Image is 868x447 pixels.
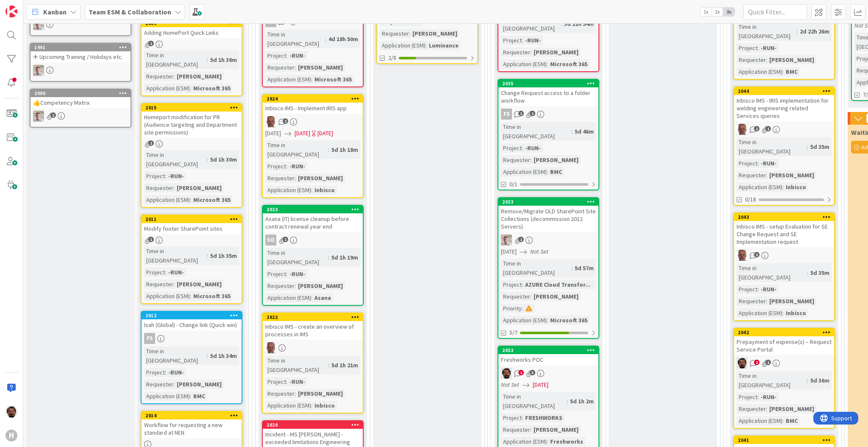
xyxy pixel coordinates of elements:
span: : [207,351,208,360]
div: Requester [501,47,530,57]
div: Requester [144,72,173,81]
div: Time in [GEOGRAPHIC_DATA] [501,14,561,33]
div: [PERSON_NAME] [175,72,224,81]
div: Priority [501,304,522,313]
div: 2023 [267,207,363,212]
div: 2015 [145,105,242,111]
div: BMC [784,67,800,76]
span: : [325,34,326,44]
div: [PERSON_NAME] [767,55,816,64]
div: HB [263,342,363,353]
div: Time in [GEOGRAPHIC_DATA] [144,346,207,365]
div: -RUN- [287,377,307,386]
div: 5d 1h 30m [208,155,239,164]
div: -RUN- [759,159,779,168]
div: 2035 [502,81,598,87]
div: Requester [737,296,766,306]
div: Homeport modification for PR (Audience targeting and Department site permissions) [142,112,242,138]
span: [DATE] [533,380,548,389]
span: : [571,127,573,136]
div: 5d 1h 34m [208,351,239,360]
div: 2020 [263,421,363,429]
div: -RUN- [523,36,543,45]
div: Application (ESM) [501,59,547,69]
span: : [286,162,287,171]
span: : [561,19,562,28]
div: 2024 [267,96,363,102]
span: 1 [754,126,759,131]
div: 5d 1h 35m [208,251,239,260]
span: : [530,292,531,301]
span: : [766,296,767,306]
div: 5d 46m [573,127,596,136]
span: : [522,304,523,313]
span: 1 [50,112,56,118]
div: -RUN- [166,368,186,377]
span: Support [18,1,39,11]
img: Rd [501,235,512,246]
span: : [807,376,808,385]
span: : [757,159,759,168]
div: Asana [312,293,333,302]
div: Remove/Migrate OLD SharePoint Site Collections (decommission 2012 Servers) [498,206,598,232]
div: -RUN- [523,143,543,153]
div: Rd [498,235,598,246]
div: Application (ESM) [501,167,547,176]
div: -RUN- [166,268,186,277]
span: : [165,368,166,377]
span: 1 [148,237,154,242]
span: : [782,67,784,76]
div: -RUN- [759,43,779,53]
div: 2006 [34,90,131,96]
div: ✈ Upcoming Training / Holidays etc. [31,51,131,62]
span: : [165,268,166,277]
div: Project [501,36,522,45]
div: [PERSON_NAME] [175,183,224,193]
input: Quick Filter... [743,4,807,20]
div: Time in [GEOGRAPHIC_DATA] [737,22,796,41]
div: Inbisco IMS - setup Evaluation for SE Change Request and SE Implementation request [734,221,834,247]
div: Application (ESM) [265,185,311,195]
div: Requester [380,29,409,38]
div: Time in [GEOGRAPHIC_DATA] [501,122,571,141]
div: -RUN- [166,171,186,181]
div: FS [142,333,242,344]
span: : [295,173,296,183]
span: : [796,27,798,36]
div: BMC [548,167,564,176]
span: : [311,185,312,195]
div: Asana (IT) license cleanup before contract renewal year end [263,213,363,232]
span: 1 [283,237,288,242]
b: Team ESM & Collaboration [89,8,171,16]
div: Rd [31,111,131,122]
div: [PERSON_NAME] [531,47,581,57]
div: Requester [265,173,295,183]
div: -RUN- [759,285,779,294]
img: AC [501,368,512,379]
div: Project [265,51,286,60]
span: : [190,84,191,93]
span: 1 [530,111,535,116]
div: 5d 57m [573,263,596,273]
div: SO [263,235,363,246]
div: Application (ESM) [737,182,782,192]
div: 2d 22h 26m [798,27,832,36]
div: 2011Modify footer SharePoint sites [142,215,242,234]
div: Requester [265,63,295,72]
div: 2006 [31,89,131,97]
div: Project [265,162,286,171]
div: Time in [GEOGRAPHIC_DATA] [265,140,328,159]
div: 2042 [734,329,834,336]
img: Rd [33,19,44,30]
div: Freshworks POC [498,354,598,365]
div: 2032Freshworks POC [498,346,598,365]
div: [PERSON_NAME] [296,173,345,183]
div: Time in [GEOGRAPHIC_DATA] [265,30,325,48]
span: 1 [765,126,771,131]
div: Microsoft 365 [191,291,233,301]
div: 2009Adding HomePort Quick Links [142,20,242,38]
span: : [286,51,287,60]
div: 5d 1h 21m [329,360,360,370]
img: Rd [33,65,44,76]
div: Requester [501,155,530,165]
